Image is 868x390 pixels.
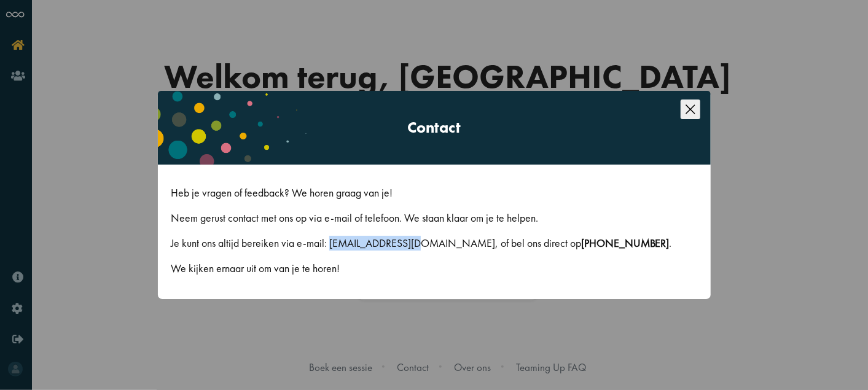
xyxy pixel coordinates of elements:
[171,211,698,225] p: Neem gerust contact met ons op via e-mail of telefoon. We staan klaar om je te helpen.
[675,91,706,122] button: Close this dialog
[171,236,698,251] p: Je kunt ons altijd bereiken via e-mail: [EMAIL_ADDRESS][DOMAIN_NAME], of bel ons direct op .
[171,261,698,276] p: We kijken ernaar uit om van je te horen!
[158,91,711,165] div: Contact
[171,185,698,200] p: Heb je vragen of feedback? We horen graag van je!
[581,236,670,250] strong: [PHONE_NUMBER]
